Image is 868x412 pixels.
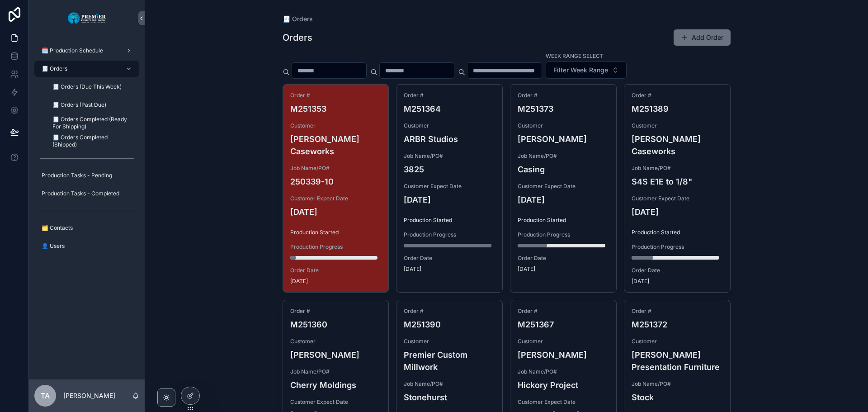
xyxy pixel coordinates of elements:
span: Job Name/PO# [632,165,723,172]
h4: Cherry Moldings [290,379,382,391]
span: Production Progress [290,243,382,251]
h4: [PERSON_NAME] Presentation Furniture [632,349,723,373]
span: Production Progress [518,231,609,238]
span: Customer [632,122,723,129]
span: [DATE] [404,265,495,273]
a: Order #M251353Customer[PERSON_NAME] CaseworksJob Name/PO#250339-10Customer Expect Date[DATE]Produ... [283,84,389,293]
span: Job Name/PO# [290,165,382,172]
span: Job Name/PO# [404,380,495,388]
span: Production Tasks - Pending [42,172,112,179]
a: Order #M251389Customer[PERSON_NAME] CaseworksJob Name/PO#S4S E1E to 1/8"Customer Expect Date[DATE... [624,84,731,293]
span: Order Date [290,267,382,274]
p: [PERSON_NAME] [63,391,115,400]
h4: Stock [632,391,723,403]
span: Filter Week Range [553,66,608,75]
h4: M251364 [404,103,495,115]
h4: M251373 [518,103,609,115]
span: TA [41,390,50,401]
span: 👤 Users [42,242,65,250]
h4: [PERSON_NAME] Caseworks [290,133,382,157]
button: Add Order [674,29,731,46]
h4: ARBR Studios [404,133,495,145]
span: Order # [290,308,382,315]
span: Customer [404,338,495,345]
h4: 3825 [404,163,495,175]
span: Customer Expect Date [404,183,495,190]
span: 🧾 Orders Completed (Ready For Shipping) [52,116,130,130]
span: Customer [404,122,495,129]
span: Order # [404,308,495,315]
span: Customer Expect Date [290,195,382,202]
h4: M251353 [290,103,382,115]
h4: M251360 [290,318,382,331]
span: Customer [290,122,382,129]
a: 🧾 Orders (Past Due) [45,97,139,113]
h4: [PERSON_NAME] [518,349,609,361]
h4: [PERSON_NAME] Caseworks [632,133,723,157]
label: Week Range Select [546,52,604,60]
span: Customer [518,122,609,129]
span: Production Started [632,229,723,236]
span: 🗓️ Production Schedule [42,47,103,54]
h4: [DATE] [518,194,609,206]
h4: M251390 [404,318,495,331]
span: Production Progress [632,243,723,251]
span: Order # [518,308,609,315]
span: Job Name/PO# [632,380,723,388]
h4: Casing [518,163,609,175]
a: 👤 Users [34,238,139,254]
span: Order # [518,92,609,99]
h4: Premier Custom Millwork [404,349,495,373]
a: Production Tasks - Pending [34,167,139,184]
span: Production Started [518,217,609,224]
span: [DATE] [632,278,723,285]
a: 🧾 Orders (Due This Week) [45,79,139,95]
span: 🧾 Orders (Due This Week) [52,83,122,90]
a: 🗓️ Production Schedule [34,43,139,59]
span: Job Name/PO# [518,152,609,160]
a: 🧾 Orders Completed (Ready For Shipping) [45,115,139,131]
a: 🧾 Orders [34,61,139,77]
span: 🗂️ Contacts [42,224,73,232]
a: 🧾 Orders Completed (Shipped) [45,133,139,149]
span: Order # [404,92,495,99]
span: Job Name/PO# [404,152,495,160]
img: App logo [67,11,107,25]
span: Customer Expect Date [290,398,382,406]
span: Order # [632,92,723,99]
span: Customer Expect Date [518,183,609,190]
span: 🧾 Orders (Past Due) [52,101,106,109]
h4: Hickory Project [518,379,609,391]
h1: Orders [283,31,312,44]
span: Job Name/PO# [518,368,609,375]
span: Customer [290,338,382,345]
h4: [PERSON_NAME] [290,349,382,361]
span: Order # [290,92,382,99]
span: Customer [518,338,609,345]
span: Production Started [290,229,382,236]
span: Order # [632,308,723,315]
span: Order Date [518,255,609,262]
a: Order #M251364CustomerARBR StudiosJob Name/PO#3825Customer Expect Date[DATE]Production StartedPro... [396,84,503,293]
a: Production Tasks - Completed [34,185,139,202]
a: 🧾 Orders [283,14,313,24]
span: 🧾 Orders Completed (Shipped) [52,134,130,148]
button: Select Button [546,62,627,79]
span: Production Tasks - Completed [42,190,119,197]
a: 🗂️ Contacts [34,220,139,236]
span: Order Date [404,255,495,262]
h4: 250339-10 [290,175,382,188]
span: Customer [632,338,723,345]
h4: [DATE] [632,206,723,218]
a: Order #M251373Customer[PERSON_NAME]Job Name/PO#CasingCustomer Expect Date[DATE]Production Started... [510,84,617,293]
span: Production Started [404,217,495,224]
h4: M251389 [632,103,723,115]
span: Customer Expect Date [518,398,609,406]
h4: S4S E1E to 1/8" [632,175,723,188]
span: Order Date [632,267,723,274]
h4: [DATE] [404,194,495,206]
span: [DATE] [290,278,382,285]
div: scrollable content [29,36,145,266]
